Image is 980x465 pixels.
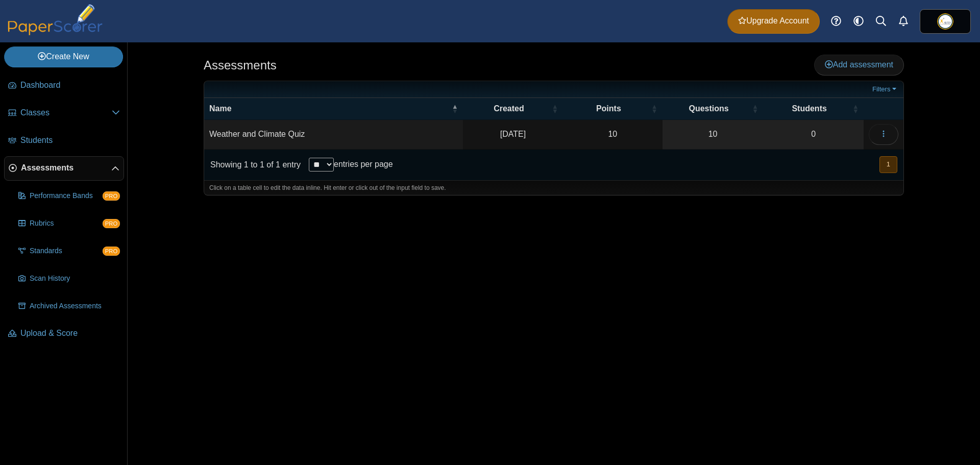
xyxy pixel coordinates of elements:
a: 0 [763,120,864,149]
nav: pagination [878,156,897,173]
a: PaperScorer [4,28,106,37]
span: Name : Activate to invert sorting [452,104,458,114]
a: 10 [663,120,764,149]
div: Showing 1 to 1 of 1 entry [204,150,301,180]
span: Name [209,103,450,114]
span: Add assessment [825,60,893,69]
span: Created : Activate to sort [552,104,558,114]
img: PaperScorer [4,4,106,35]
a: ps.RAZFeFw2muWrSZVB [920,9,971,34]
span: Students : Activate to sort [852,104,859,114]
span: Upgrade Account [738,15,809,27]
a: Assessments [4,156,124,181]
h1: Assessments [204,57,277,74]
span: Archived Assessments [30,301,120,311]
span: Students [20,135,120,146]
span: Classes [20,107,112,118]
label: entries per page [334,160,393,168]
span: Points : Activate to sort [651,104,657,114]
button: 1 [879,156,897,173]
a: Filters [870,84,901,94]
span: Rubrics [30,218,103,229]
td: Weather and Climate Quiz [204,120,463,149]
span: Questions [668,103,750,114]
a: Performance Bands PRO [14,184,124,208]
span: Performance Bands [30,191,103,201]
img: ps.RAZFeFw2muWrSZVB [937,13,953,30]
a: Classes [4,101,124,126]
span: Scan History [30,274,120,284]
a: Alerts [892,10,915,33]
a: Create New [4,46,123,67]
span: Nicholas Ebner [937,13,953,30]
a: Add assessment [814,55,904,75]
a: Upload & Score [4,322,124,346]
span: PRO [103,247,120,256]
a: Students [4,129,124,153]
a: Dashboard [4,74,124,98]
a: Archived Assessments [14,294,124,319]
time: Mar 4, 2025 at 1:12 PM [500,130,526,138]
a: Rubrics PRO [14,211,124,236]
span: PRO [103,219,120,228]
td: 10 [563,120,663,149]
span: Points [568,103,649,114]
span: Created [468,103,550,114]
span: Standards [30,246,103,256]
span: PRO [103,191,120,201]
span: Questions : Activate to sort [752,104,758,114]
span: Assessments [21,162,111,174]
span: Dashboard [20,80,120,91]
a: Upgrade Account [727,9,820,34]
div: Click on a table cell to edit the data inline. Hit enter or click out of the input field to save. [204,180,903,195]
a: Scan History [14,266,124,291]
span: Students [768,103,850,114]
a: Standards PRO [14,239,124,263]
span: Upload & Score [20,328,120,339]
